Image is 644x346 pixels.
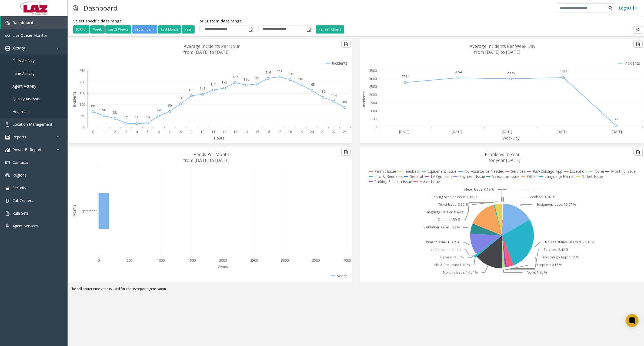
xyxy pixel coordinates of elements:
[369,76,377,81] text: 3000
[443,270,478,275] text: Monthly Issue: 14.04 %
[81,1,120,15] h3: Dashboard
[5,148,10,152] img: 'icon'
[105,25,131,34] button: Last 2 Weeks
[12,185,26,190] span: Security
[247,26,253,33] span: Toggle popup
[485,151,520,157] text: Problems In Year
[12,147,44,152] span: Power BI Reports
[90,25,105,34] button: Week
[371,117,376,121] text: 500
[305,26,311,33] span: Toggle popup
[79,209,97,213] text: September
[266,129,270,134] text: 16
[343,129,347,134] text: 23
[341,149,351,156] button: Export to pdf
[232,75,238,79] text: 197
[298,77,304,81] text: 187
[127,258,132,263] text: 500
[12,58,35,63] span: Daily Activity
[79,68,85,73] text: 250
[502,129,512,134] text: [DATE]
[243,77,249,82] text: 186
[12,71,35,76] span: Lane Activity
[402,74,409,79] text: 2764
[91,104,95,108] text: 68
[158,129,160,134] text: 6
[288,129,292,134] text: 18
[536,202,576,207] text: Equipment Issue: 16.07 %
[5,224,10,228] img: 'icon'
[452,129,462,134] text: [DATE]
[5,186,10,190] img: 'icon'
[103,129,105,134] text: 1
[343,258,351,263] text: 4000
[5,122,10,127] img: 'icon'
[556,129,567,134] text: [DATE]
[612,129,622,134] text: [DATE]
[81,114,85,118] text: 50
[183,49,229,55] text: from [DATE] to [DATE]
[276,69,282,73] text: 223
[182,25,195,34] button: Year
[12,96,40,101] span: Quality Analysis
[218,264,228,269] text: Vends
[135,115,139,120] text: 15
[168,103,172,108] text: 69
[540,255,579,260] text: ParkChicago App: 1.04 %
[5,161,10,165] img: 'icon'
[433,263,470,267] text: Info & Requests: 1.10 %
[529,195,555,199] text: Feedback: 0.02 %
[299,129,303,134] text: 19
[438,218,461,222] text: Other: 14.59 %
[200,86,205,91] text: 145
[5,46,10,51] img: 'icon'
[545,240,595,245] text: No Assistance Needed: 27.37 %
[503,135,520,141] text: WeekDay
[309,82,315,87] text: 163
[73,25,89,34] button: [DATE]
[369,85,377,89] text: 2500
[321,129,325,134] text: 21
[470,43,535,49] text: Average Incidents Per Week Day
[191,129,192,134] text: 9
[157,108,161,112] text: 49
[369,68,377,73] text: 3500
[254,76,260,81] text: 191
[438,202,468,207] text: Ticket Issue: 3.52 %
[633,5,637,11] img: logout
[265,70,271,75] text: 216
[369,101,377,105] text: 1500
[312,258,320,263] text: 3500
[277,129,281,134] text: 17
[507,71,515,75] text: 2996
[341,41,351,48] button: Export to pdf
[375,125,376,129] text: 0
[201,129,204,134] text: 10
[12,211,29,216] span: Rule Sets
[157,258,165,263] text: 1000
[79,80,85,84] text: 200
[12,134,26,139] span: Reports
[79,102,85,107] text: 100
[158,25,181,34] button: Last Month
[147,129,149,134] text: 5
[183,157,229,163] text: from [DATE] to [DATE]
[5,173,10,178] img: 'icon'
[222,129,226,134] text: 12
[194,151,229,157] text: Vends Per Month
[219,258,227,263] text: 2000
[310,129,314,134] text: 20
[12,223,38,228] span: Agent Services
[132,25,157,34] button: September
[369,92,377,97] text: 2000
[68,287,644,294] div: The call center time zone is used for charts/reports generation
[423,240,460,245] text: Payment Issue: 10.62 %
[250,258,258,263] text: 2500
[287,72,293,76] text: 210
[543,248,568,252] text: Services: 3.42 %
[212,129,215,134] text: 11
[189,88,194,92] text: 139
[5,34,10,38] img: 'icon'
[1,16,68,29] a: Dashboard
[233,129,237,134] text: 13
